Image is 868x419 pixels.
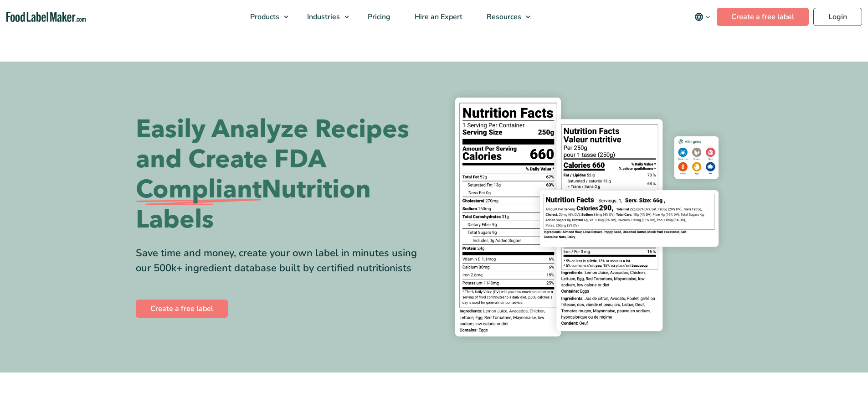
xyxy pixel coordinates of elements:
[484,12,522,22] span: Resources
[412,12,463,22] span: Hire an Expert
[365,12,391,22] span: Pricing
[304,12,341,22] span: Industries
[136,114,427,235] h1: Easily Analyze Recipes and Create FDA Nutrition Labels
[247,12,280,22] span: Products
[717,8,809,26] a: Create a free label
[813,8,862,26] a: Login
[136,175,262,205] span: Compliant
[136,246,427,276] div: Save time and money, create your own label in minutes using our 500k+ ingredient database built b...
[136,300,228,318] a: Create a free label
